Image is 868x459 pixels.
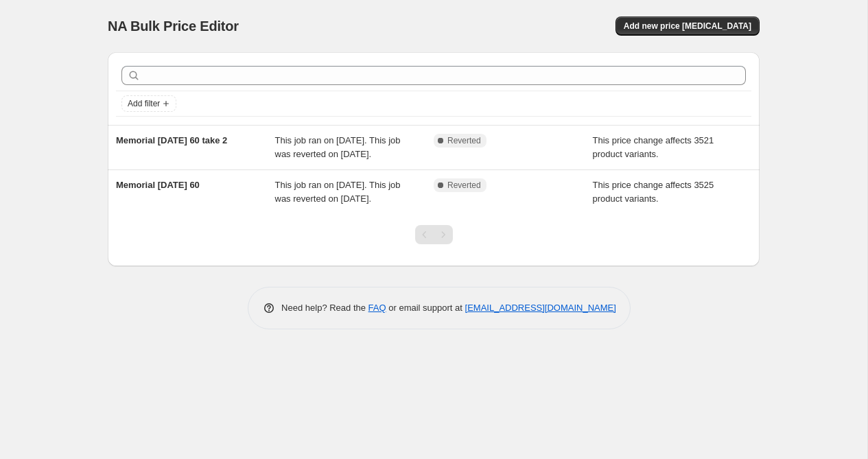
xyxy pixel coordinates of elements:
[368,303,386,313] a: FAQ
[116,180,200,190] span: Memorial [DATE] 60
[128,98,160,109] span: Add filter
[108,19,239,34] span: NA Bulk Price Editor
[415,225,453,244] nav: Pagination
[116,135,227,145] span: Memorial [DATE] 60 take 2
[275,180,401,204] span: This job ran on [DATE]. This job was reverted on [DATE].
[275,135,401,159] span: This job ran on [DATE]. This job was reverted on [DATE].
[447,135,481,146] span: Reverted
[281,303,368,313] span: Need help? Read the
[465,303,616,313] a: [EMAIL_ADDRESS][DOMAIN_NAME]
[386,303,465,313] span: or email support at
[121,95,176,112] button: Add filter
[593,180,714,204] span: This price change affects 3525 product variants.
[593,135,714,159] span: This price change affects 3521 product variants.
[624,21,751,32] span: Add new price [MEDICAL_DATA]
[615,16,760,36] button: Add new price [MEDICAL_DATA]
[447,180,481,191] span: Reverted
